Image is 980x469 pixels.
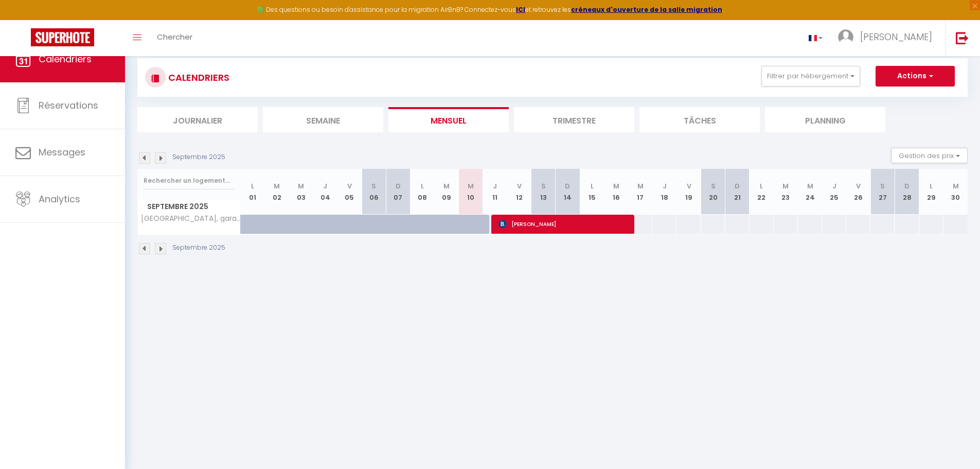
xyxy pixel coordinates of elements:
abbr: J [493,181,497,191]
abbr: L [760,181,763,191]
th: 23 [774,169,798,215]
abbr: M [613,181,619,191]
abbr: J [323,181,327,191]
abbr: S [711,181,716,191]
th: 29 [919,169,943,215]
a: ... [PERSON_NAME] [830,20,945,56]
th: 24 [798,169,822,215]
th: 02 [265,169,289,215]
th: 15 [580,169,604,215]
th: 14 [556,169,580,215]
th: 21 [725,169,750,215]
th: 03 [289,169,313,215]
abbr: J [832,181,836,191]
p: Septembre 2025 [172,243,225,253]
span: Calendriers [39,53,92,65]
button: Gestion des prix [891,148,968,163]
li: Planning [765,107,885,132]
abbr: M [443,181,450,191]
abbr: D [565,181,570,191]
button: Actions [876,66,955,86]
abbr: L [591,181,594,191]
a: créneaux d'ouverture de la salle migration [571,5,722,14]
th: 12 [507,169,531,215]
abbr: V [687,181,691,191]
span: Messages [39,146,85,159]
th: 10 [458,169,483,215]
abbr: D [904,181,910,191]
span: Chercher [157,31,192,42]
th: 20 [701,169,725,215]
th: 11 [483,169,507,215]
button: Filtrer par hébergement [761,66,860,86]
abbr: L [421,181,424,191]
abbr: D [735,181,740,191]
th: 05 [337,169,362,215]
span: Analytics [39,193,80,205]
th: 04 [313,169,337,215]
li: Journalier [137,107,258,132]
th: 07 [386,169,410,215]
abbr: S [880,181,885,191]
a: ICI [516,5,525,14]
th: 06 [362,169,386,215]
p: Septembre 2025 [172,152,225,162]
h3: CALENDRIERS [166,66,229,89]
li: Semaine [263,107,383,132]
abbr: V [347,181,352,191]
abbr: V [856,181,861,191]
img: Super Booking [31,28,94,46]
th: 08 [410,169,434,215]
abbr: M [807,181,813,191]
span: [PERSON_NAME] [498,214,628,234]
input: Rechercher un logement... [144,171,235,190]
span: Réservations [39,99,98,112]
th: 18 [652,169,676,215]
span: [PERSON_NAME] [860,30,932,43]
th: 09 [434,169,458,215]
th: 27 [870,169,895,215]
abbr: M [274,181,280,191]
th: 22 [750,169,774,215]
th: 26 [846,169,870,215]
li: Trimestre [514,107,634,132]
li: Tâches [639,107,760,132]
abbr: M [468,181,474,191]
abbr: L [251,181,254,191]
span: [GEOGRAPHIC_DATA], garage/terrasse/bureau [139,215,242,222]
th: 13 [531,169,556,215]
th: 01 [241,169,265,215]
img: logout [956,31,969,44]
th: 30 [943,169,968,215]
th: 25 [822,169,846,215]
abbr: M [298,181,304,191]
abbr: S [371,181,376,191]
a: Chercher [149,20,200,56]
th: 17 [628,169,652,215]
th: 16 [604,169,628,215]
li: Mensuel [388,107,509,132]
th: 28 [895,169,919,215]
abbr: M [782,181,789,191]
img: ... [838,29,853,45]
abbr: J [663,181,667,191]
abbr: D [396,181,401,191]
abbr: V [517,181,522,191]
abbr: M [637,181,644,191]
span: Septembre 2025 [138,199,240,214]
abbr: L [930,181,933,191]
abbr: S [541,181,546,191]
th: 19 [676,169,701,215]
abbr: M [953,181,959,191]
